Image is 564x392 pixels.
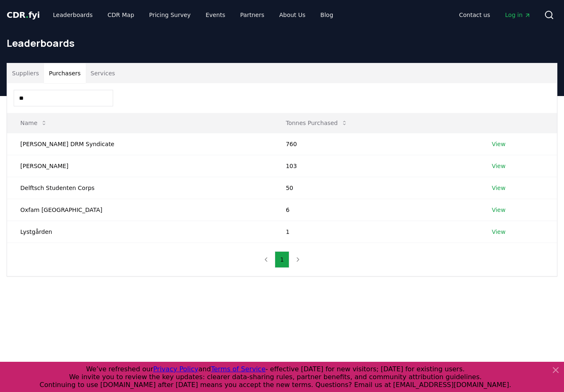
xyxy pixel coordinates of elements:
td: [PERSON_NAME] [7,155,273,177]
h1: Leaderboards [7,36,557,50]
a: Blog [314,7,340,22]
a: View [492,184,506,192]
span: . [26,10,29,20]
a: CDR Map [101,7,141,22]
button: Suppliers [7,63,44,83]
button: Name [14,115,54,131]
a: Events [199,7,232,22]
a: View [492,206,506,214]
button: Tonnes Purchased [279,115,354,131]
a: Log in [499,7,537,22]
td: 1 [273,221,479,243]
td: 50 [273,177,479,199]
nav: Main [46,7,340,22]
nav: Main [453,7,537,22]
button: Services [86,63,120,83]
td: 6 [273,199,479,221]
a: View [492,140,506,148]
a: Partners [234,7,271,22]
a: CDR.fyi [7,9,40,21]
td: [PERSON_NAME] DRM Syndicate [7,133,273,155]
a: Pricing Survey [143,7,197,22]
a: Leaderboards [46,7,99,22]
td: Oxfam [GEOGRAPHIC_DATA] [7,199,273,221]
a: View [492,228,506,236]
td: 760 [273,133,479,155]
button: Purchasers [44,63,86,83]
button: 1 [275,251,289,268]
td: Lystgården [7,221,273,243]
a: Contact us [453,7,497,22]
td: 103 [273,155,479,177]
span: Log in [505,11,531,19]
a: View [492,162,506,170]
td: Delftsch Studenten Corps [7,177,273,199]
a: About Us [273,7,312,22]
span: CDR fyi [7,10,40,20]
